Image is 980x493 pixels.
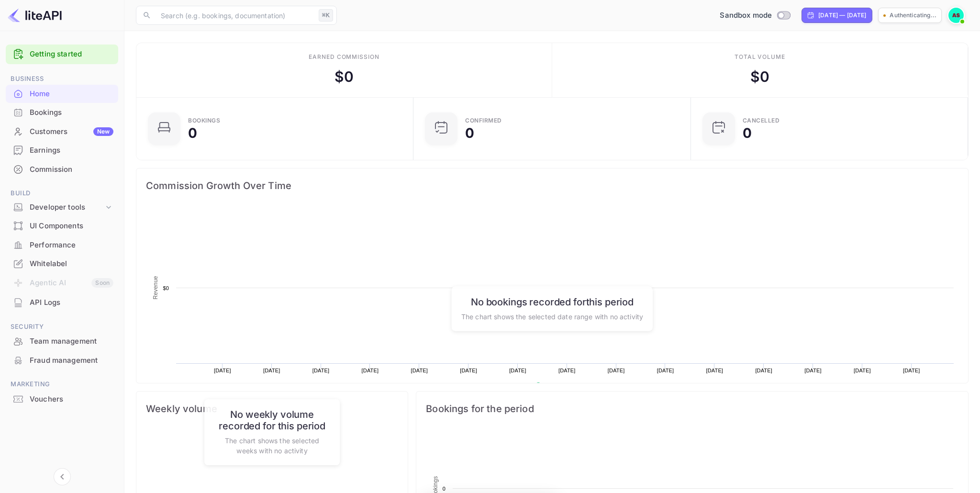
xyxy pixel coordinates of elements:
[30,107,113,118] div: Bookings
[6,123,118,140] a: CustomersNew
[509,368,526,373] text: [DATE]
[30,89,113,100] div: Home
[312,368,330,373] text: [DATE]
[461,296,643,307] h6: No bookings recorded for this period
[6,141,118,160] div: Earnings
[146,178,958,193] span: Commission Growth Over Time
[755,368,772,373] text: [DATE]
[6,351,118,369] a: Fraud management
[743,118,780,123] div: CANCELLED
[735,53,786,61] div: Total volume
[30,202,104,213] div: Developer tools
[948,8,964,23] img: Andreas Stefanis
[6,332,118,350] a: Team management
[6,199,118,216] div: Developer tools
[30,297,113,308] div: API Logs
[214,368,231,373] text: [DATE]
[443,486,445,492] text: 0
[30,164,113,175] div: Commission
[6,379,118,390] span: Marketing
[818,11,866,20] div: [DATE] — [DATE]
[214,409,331,432] h6: No weekly volume recorded for this period
[6,85,118,103] div: Home
[6,188,118,199] span: Build
[6,255,118,272] a: Whitelabel
[903,368,920,373] text: [DATE]
[460,368,477,373] text: [DATE]
[8,8,62,23] img: LiteAPI logo
[411,368,428,373] text: [DATE]
[362,368,379,373] text: [DATE]
[465,118,502,123] div: Confirmed
[6,141,118,159] a: Earnings
[30,240,113,251] div: Performance
[30,221,113,232] div: UI Components
[558,368,576,373] text: [DATE]
[6,332,118,351] div: Team management
[263,368,280,373] text: [DATE]
[6,236,118,254] a: Performance
[30,258,113,269] div: Whitelabel
[334,66,354,88] div: $ 0
[30,394,113,405] div: Vouchers
[6,160,118,178] a: Commission
[30,49,113,60] a: Getting started
[6,322,118,332] span: Security
[319,9,333,22] div: ⌘K
[30,145,113,156] div: Earnings
[214,436,331,456] p: The chart shows the selected weeks with no activity
[608,368,625,373] text: [DATE]
[716,10,794,21] div: Switch to Production mode
[6,74,118,84] span: Business
[461,311,643,321] p: The chart shows the selected date range with no activity
[6,45,118,64] div: Getting started
[426,401,958,416] span: Bookings for the period
[750,66,769,88] div: $ 0
[890,11,936,20] p: Authenticating...
[6,103,118,122] div: Bookings
[6,390,118,409] div: Vouchers
[545,382,569,389] text: Revenue
[163,285,169,291] text: $0
[6,236,118,255] div: Performance
[6,85,118,102] a: Home
[93,127,113,136] div: New
[854,368,871,373] text: [DATE]
[706,368,724,373] text: [DATE]
[188,126,197,140] div: 0
[6,293,118,312] div: API Logs
[802,8,872,23] div: Click to change the date range period
[146,401,398,416] span: Weekly volume
[720,10,772,21] span: Sandbox mode
[6,351,118,370] div: Fraud management
[6,255,118,273] div: Whitelabel
[188,118,220,123] div: Bookings
[804,368,822,373] text: [DATE]
[30,355,113,366] div: Fraud management
[6,390,118,408] a: Vouchers
[152,276,159,299] text: Revenue
[6,160,118,179] div: Commission
[6,217,118,235] div: UI Components
[657,368,674,373] text: [DATE]
[54,468,71,485] button: Collapse navigation
[465,126,474,140] div: 0
[30,336,113,347] div: Team management
[30,126,113,137] div: Customers
[6,123,118,141] div: CustomersNew
[743,126,752,140] div: 0
[6,293,118,311] a: API Logs
[6,103,118,121] a: Bookings
[155,6,315,25] input: Search (e.g. bookings, documentation)
[309,53,379,61] div: Earned commission
[6,217,118,235] a: UI Components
